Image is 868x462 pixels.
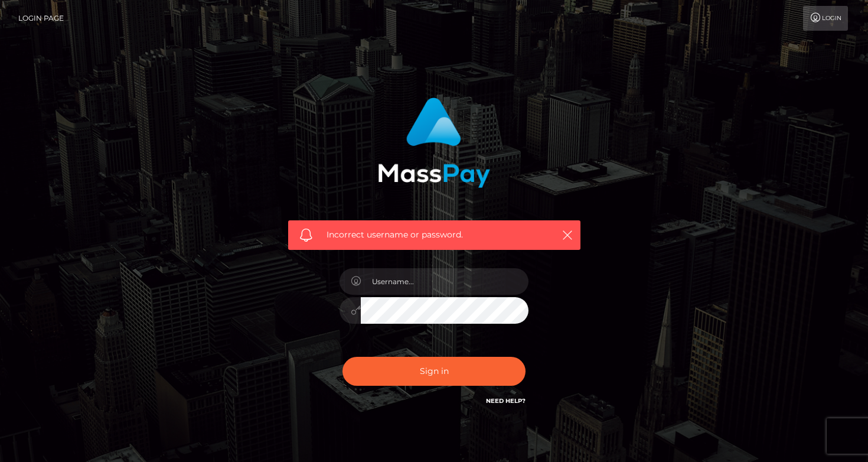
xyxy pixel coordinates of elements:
img: MassPay Login [378,97,490,188]
a: Need Help? [486,397,526,405]
a: Login Page [18,6,64,31]
a: Login [803,6,848,31]
button: Sign in [342,357,526,386]
span: Incorrect username or password. [327,229,542,241]
input: Username... [361,268,528,295]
